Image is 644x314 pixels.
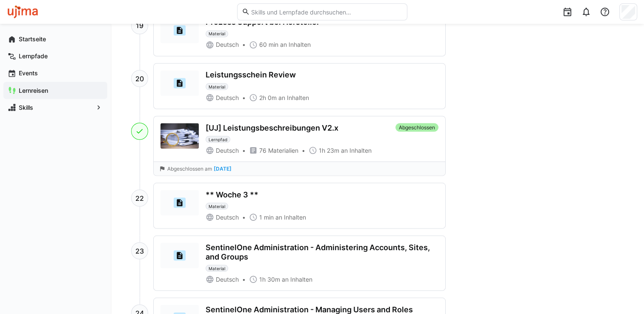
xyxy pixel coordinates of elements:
span: 60 min an Inhalten [259,40,311,49]
div: 22 [131,189,148,206]
span: Abgeschlossen am [167,165,212,172]
div: SentinelOne Administration - Administering Accounts, Sites, and Groups [206,243,438,261]
span: Material [209,265,225,271]
span: Deutsch [216,40,239,49]
div: SentinelOne Administration - Managing Users and Roles [206,305,413,314]
img: [UJ] Leistungsbeschreibungen V2.x [160,123,199,148]
span: [DATE] [214,166,232,171]
span: 1h 30m an Inhalten [259,275,312,283]
span: Abgeschlossen [395,123,438,131]
div: 20 [131,70,148,87]
span: Material [209,203,225,208]
span: Deutsch [216,213,239,221]
div: 23 [131,242,148,259]
span: Deutsch [216,146,239,154]
span: Lernpfad [209,137,227,142]
div: [UJ] Leistungsbeschreibungen V2.x [206,123,338,132]
span: Deutsch [216,93,239,102]
span: 1h 23m an Inhalten [319,146,372,154]
span: 1 min an Inhalten [259,213,306,221]
span: Material [209,84,225,89]
span: Material [209,31,225,36]
input: Skills und Lernpfade durchsuchen… [250,8,402,16]
div: Leistungsschein Review [206,70,296,80]
span: 2h 0m an Inhalten [259,93,309,102]
span: 76 Materialien [259,146,298,154]
span: Deutsch [216,275,239,283]
div: 19 [131,17,148,34]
